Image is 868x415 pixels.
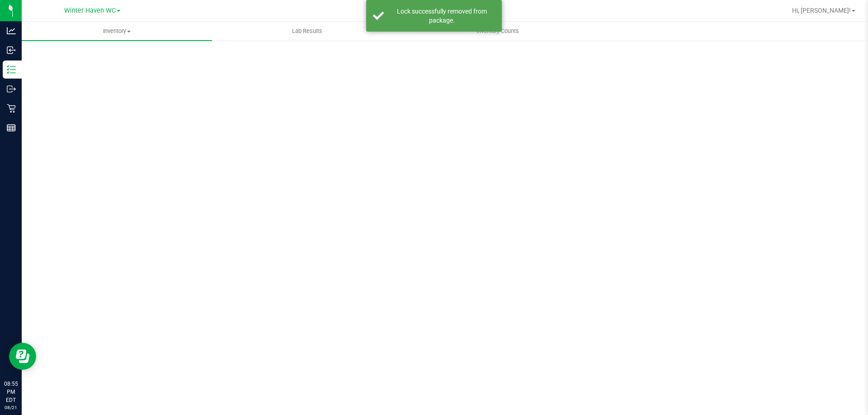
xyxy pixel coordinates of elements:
[9,343,36,370] iframe: Resource center
[7,104,16,113] inline-svg: Retail
[792,7,851,14] span: Hi, [PERSON_NAME]!
[22,22,212,41] a: Inventory
[64,7,116,14] span: Winter Haven WC
[4,404,18,411] p: 08/21
[7,46,16,55] inline-svg: Inbound
[7,123,16,132] inline-svg: Reports
[7,26,16,35] inline-svg: Analytics
[22,27,212,35] span: Inventory
[389,7,495,25] div: Lock successfully removed from package.
[280,27,335,35] span: Lab Results
[7,84,16,93] inline-svg: Outbound
[212,22,402,41] a: Lab Results
[7,65,16,74] inline-svg: Inventory
[4,380,18,404] p: 08:55 PM EDT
